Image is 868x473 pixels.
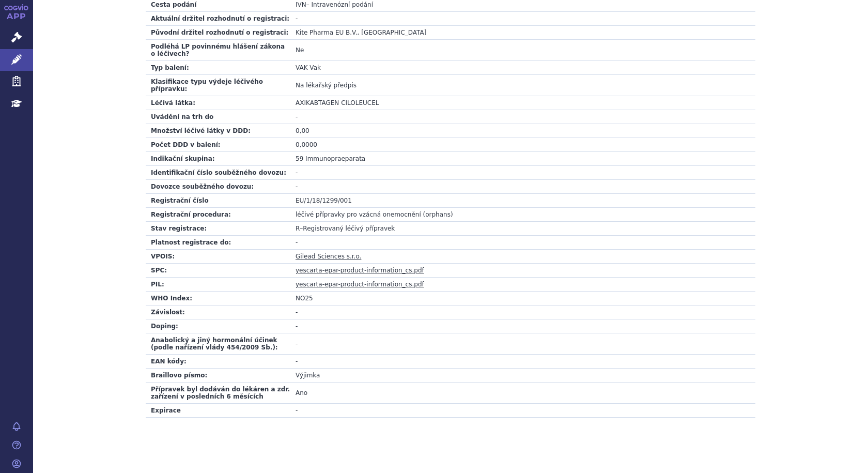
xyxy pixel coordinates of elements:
[146,152,290,166] td: Indikační skupina:
[146,368,290,382] td: Braillovo písmo:
[290,333,755,354] td: -
[146,26,290,40] td: Původní držitel rozhodnutí o registraci:
[296,64,308,71] span: VAK
[290,179,755,193] td: -
[290,40,755,61] td: Ne
[146,12,290,26] td: Aktuální držitel rozhodnutí o registraci:
[290,138,755,152] td: 0,0000
[146,382,290,403] td: Přípravek byl dodáván do lékáren a zdr. zařízení v posledních 6 měsících
[303,225,395,232] span: Registrovaný léčivý přípravek
[296,155,303,162] span: 59
[296,389,307,396] span: Ano
[290,403,755,417] td: -
[146,138,290,152] td: Počet DDD v balení:
[290,319,755,333] td: -
[146,61,290,75] td: Typ balení:
[290,75,755,96] td: Na lékařský předpis
[146,221,290,235] td: Stav registrace:
[290,291,755,305] td: NO25
[146,40,290,61] td: Podléhá LP povinnému hlášení zákona o léčivech?
[296,253,361,260] a: Gilead Sciences s.r.o.
[296,127,309,134] span: 0,00
[146,110,290,124] td: Uvádění na trh do
[290,354,755,368] td: -
[290,221,755,235] td: –
[146,354,290,368] td: EAN kódy:
[296,225,300,232] span: R
[296,267,424,274] a: yescarta-epar-product-information_cs.pdf
[146,333,290,354] td: Anabolický a jiný hormonální účinek (podle nařízení vlády 454/2009 Sb.):
[146,166,290,180] td: Identifikační číslo souběžného dovozu:
[146,207,290,221] td: Registrační procedura:
[146,291,290,305] td: WHO Index:
[146,179,290,193] td: Dovozce souběžného dovozu:
[296,1,306,8] span: IVN
[146,277,290,291] td: PIL:
[290,96,755,110] td: AXIKABTAGEN CILOLEUCEL
[146,305,290,319] td: Závislost:
[146,235,290,249] td: Platnost registrace do:
[309,64,321,71] span: Vak
[290,166,755,180] td: -
[146,263,290,277] td: SPC:
[146,75,290,96] td: Klasifikace typu výdeje léčivého přípravku:
[296,281,424,288] a: yescarta-epar-product-information_cs.pdf
[290,305,755,319] td: -
[290,12,755,26] td: -
[290,207,755,221] td: léčivé přípravky pro vzácná onemocnění (orphans)
[290,110,755,124] td: -
[290,193,755,207] td: EU/1/18/1299/001
[146,403,290,417] td: Expirace
[305,155,365,162] span: Immunopraeparata
[290,235,755,249] td: -
[146,124,290,138] td: Množství léčivé látky v DDD:
[146,249,290,263] td: VPOIS:
[146,319,290,333] td: Doping:
[290,368,755,382] td: Výjimka
[146,96,290,110] td: Léčivá látka:
[146,193,290,207] td: Registrační číslo
[290,26,755,40] td: Kite Pharma EU B.V., [GEOGRAPHIC_DATA]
